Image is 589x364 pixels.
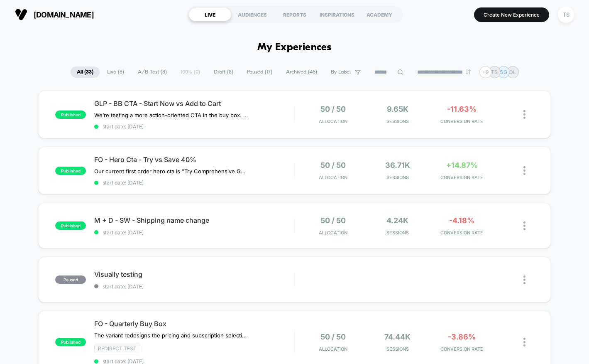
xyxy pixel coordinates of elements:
span: 50 / 50 [320,105,346,113]
h1: My Experiences [257,42,332,54]
span: Live ( 8 ) [101,66,130,78]
span: CONVERSION RATE [432,175,492,180]
span: Draft ( 8 ) [208,66,240,78]
span: The variant redesigns the pricing and subscription selection interface by introducing a more stru... [94,332,248,339]
button: TS [555,6,577,23]
img: close [523,275,525,284]
button: Create New Experience [474,7,549,22]
span: Sessions [367,118,428,124]
p: SG [500,69,507,75]
span: start date: [DATE] [94,229,294,236]
div: INSPIRATIONS [316,8,358,21]
span: published [55,167,86,175]
div: AUDIENCES [231,8,274,21]
span: Sessions [367,346,428,352]
span: Sessions [367,175,428,180]
span: Allocation [319,118,347,124]
div: TS [558,7,574,23]
span: We’re testing a more action-oriented CTA in the buy box. The current button reads “Start Now.” We... [94,112,248,118]
img: end [466,69,471,74]
button: [DOMAIN_NAME] [12,8,96,21]
img: close [523,221,525,230]
div: + 9 [479,66,491,78]
span: Visually testing [94,270,294,278]
span: Allocation [319,175,347,180]
div: LIVE [189,8,231,21]
span: 50 / 50 [320,161,346,170]
span: By Label [331,69,351,75]
span: Allocation [319,230,347,236]
span: Sessions [367,230,428,236]
img: Visually logo [15,8,27,21]
span: 50 / 50 [320,332,346,341]
span: FO - Quarterly Buy Box [94,320,294,328]
span: Allocation [319,346,347,352]
span: Paused ( 17 ) [241,66,279,78]
span: 50 / 50 [320,216,346,225]
span: -3.86% [448,332,476,341]
span: M + D - SW - Shipping name change [94,216,294,224]
span: 4.24k [386,216,408,225]
span: -4.18% [449,216,474,225]
span: +14.87% [446,161,478,170]
span: start date: [DATE] [94,283,294,290]
span: -11.63% [447,105,477,113]
span: GLP - BB CTA - Start Now vs Add to Cart [94,99,294,108]
span: Redirect Test [94,344,140,353]
span: 74.44k [384,332,411,341]
span: A/B Test ( 8 ) [132,66,173,78]
span: 36.71k [385,161,410,170]
span: Our current first order hero cta is "Try Comprehensive Gummies". We are testing it against "Save ... [94,168,248,175]
span: paused [55,275,86,284]
p: TS [491,69,498,75]
span: start date: [DATE] [94,180,294,186]
span: [DOMAIN_NAME] [34,10,94,19]
span: Archived ( 46 ) [280,66,323,78]
span: published [55,338,86,346]
span: All ( 33 ) [71,66,100,78]
span: published [55,111,86,119]
img: close [523,338,525,347]
img: close [523,166,525,175]
p: DL [509,69,516,75]
span: CONVERSION RATE [432,118,492,124]
span: 9.65k [387,105,408,113]
img: close [523,110,525,119]
div: ACADEMY [358,8,401,21]
span: CONVERSION RATE [432,346,492,352]
span: FO - Hero Cta - Try vs Save 40% [94,155,294,164]
span: start date: [DATE] [94,123,294,130]
span: CONVERSION RATE [432,230,492,236]
span: published [55,221,86,230]
div: REPORTS [274,8,316,21]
